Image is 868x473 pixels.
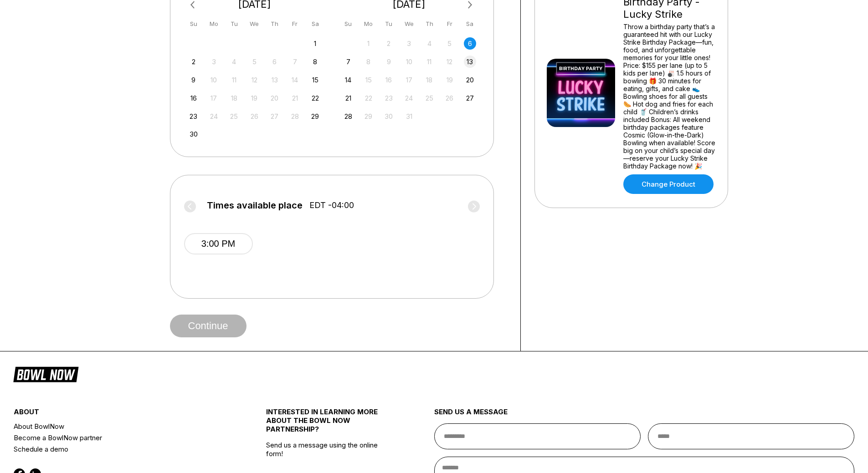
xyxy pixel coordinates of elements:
[207,200,303,210] span: Times available place
[14,432,224,443] a: Become a BowlNow partner
[341,36,478,122] div: month 2025-12
[228,56,240,68] div: Not available Tuesday, November 4th, 2025
[248,18,261,30] div: We
[342,110,354,122] div: Choose Sunday, December 28th, 2025
[187,18,200,30] div: Su
[362,92,375,104] div: Not available Monday, December 22nd, 2025
[362,18,375,30] div: Mo
[309,18,321,30] div: Sa
[623,174,714,194] a: Change Product
[187,56,200,68] div: Choose Sunday, November 2nd, 2025
[289,110,301,122] div: Not available Friday, November 28th, 2025
[443,18,456,30] div: Fr
[423,92,436,104] div: Not available Thursday, December 25th, 2025
[464,18,476,30] div: Sa
[383,74,395,86] div: Not available Tuesday, December 16th, 2025
[403,110,415,122] div: Not available Wednesday, December 31st, 2025
[362,37,375,50] div: Not available Monday, December 1st, 2025
[187,74,200,86] div: Choose Sunday, November 9th, 2025
[362,110,375,122] div: Not available Monday, December 29th, 2025
[342,18,354,30] div: Su
[443,37,456,50] div: Not available Friday, December 5th, 2025
[208,74,220,86] div: Not available Monday, November 10th, 2025
[289,74,301,86] div: Not available Friday, November 14th, 2025
[14,421,224,432] a: About BowlNow
[248,56,261,68] div: Not available Wednesday, November 5th, 2025
[208,92,220,104] div: Not available Monday, November 17th, 2025
[362,56,375,68] div: Not available Monday, December 8th, 2025
[208,18,220,30] div: Mo
[268,74,281,86] div: Not available Thursday, November 13th, 2025
[383,37,395,50] div: Not available Tuesday, December 2nd, 2025
[443,74,456,86] div: Not available Friday, December 19th, 2025
[186,36,323,141] div: month 2025-11
[228,74,240,86] div: Not available Tuesday, November 11th, 2025
[187,128,200,140] div: Choose Sunday, November 30th, 2025
[423,74,436,86] div: Not available Thursday, December 18th, 2025
[187,92,200,104] div: Choose Sunday, November 16th, 2025
[443,92,456,104] div: Not available Friday, December 26th, 2025
[248,110,261,122] div: Not available Wednesday, November 26th, 2025
[309,200,354,210] span: EDT -04:00
[208,110,220,122] div: Not available Monday, November 24th, 2025
[268,56,281,68] div: Not available Thursday, November 6th, 2025
[342,92,354,104] div: Choose Sunday, December 21st, 2025
[434,407,855,423] div: send us a message
[547,59,615,127] img: Birthday Party - Lucky Strike
[423,37,436,50] div: Not available Thursday, December 4th, 2025
[184,233,253,254] button: 3:00 PM
[443,56,456,68] div: Not available Friday, December 12th, 2025
[268,18,281,30] div: Th
[403,56,415,68] div: Not available Wednesday, December 10th, 2025
[464,37,476,50] div: Choose Saturday, December 6th, 2025
[289,56,301,68] div: Not available Friday, November 7th, 2025
[403,74,415,86] div: Not available Wednesday, December 17th, 2025
[248,74,261,86] div: Not available Wednesday, November 12th, 2025
[464,56,476,68] div: Choose Saturday, December 13th, 2025
[266,407,392,441] div: INTERESTED IN LEARNING MORE ABOUT THE BOWL NOW PARTNERSHIP?
[383,56,395,68] div: Not available Tuesday, December 9th, 2025
[423,18,436,30] div: Th
[362,74,375,86] div: Not available Monday, December 15th, 2025
[423,56,436,68] div: Not available Thursday, December 11th, 2025
[268,110,281,122] div: Not available Thursday, November 27th, 2025
[383,18,395,30] div: Tu
[228,110,240,122] div: Not available Tuesday, November 25th, 2025
[403,92,415,104] div: Not available Wednesday, December 24th, 2025
[228,18,240,30] div: Tu
[248,92,261,104] div: Not available Wednesday, November 19th, 2025
[14,443,224,455] a: Schedule a demo
[623,23,716,170] div: Throw a birthday party that’s a guaranteed hit with our Lucky Strike Birthday Package—fun, food, ...
[383,92,395,104] div: Not available Tuesday, December 23rd, 2025
[309,92,321,104] div: Choose Saturday, November 22nd, 2025
[342,56,354,68] div: Choose Sunday, December 7th, 2025
[309,37,321,50] div: Choose Saturday, November 1st, 2025
[464,92,476,104] div: Choose Saturday, December 27th, 2025
[208,56,220,68] div: Not available Monday, November 3rd, 2025
[309,56,321,68] div: Choose Saturday, November 8th, 2025
[309,110,321,122] div: Choose Saturday, November 29th, 2025
[268,92,281,104] div: Not available Thursday, November 20th, 2025
[289,92,301,104] div: Not available Friday, November 21st, 2025
[403,18,415,30] div: We
[309,74,321,86] div: Choose Saturday, November 15th, 2025
[403,37,415,50] div: Not available Wednesday, December 3rd, 2025
[289,18,301,30] div: Fr
[228,92,240,104] div: Not available Tuesday, November 18th, 2025
[187,110,200,122] div: Choose Sunday, November 23rd, 2025
[342,74,354,86] div: Choose Sunday, December 14th, 2025
[464,74,476,86] div: Choose Saturday, December 20th, 2025
[14,407,224,421] div: about
[383,110,395,122] div: Not available Tuesday, December 30th, 2025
